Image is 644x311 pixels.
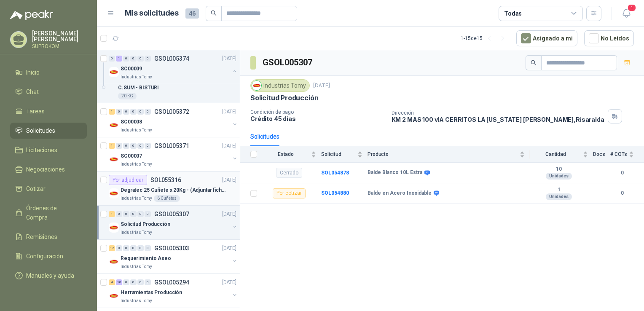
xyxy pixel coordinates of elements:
div: 17 [109,245,115,251]
th: Cantidad [530,146,593,163]
p: [DATE] [222,176,236,184]
div: 0 [123,211,129,217]
p: [DATE] [222,55,236,63]
span: 1 [627,4,636,12]
div: 0 [116,143,122,149]
span: Solicitud [321,151,356,157]
div: 0 [130,109,137,115]
span: Estado [262,151,309,157]
div: 0 [130,279,137,285]
div: 0 [137,143,144,149]
a: Remisiones [10,229,87,245]
div: 0 [123,245,129,251]
img: Logo peakr [10,10,53,20]
a: 1 0 0 0 0 0 GSOL005372[DATE] Company LogoSC00008Industrias Tomy [109,107,238,134]
b: Balde en Acero Inoxidable [368,190,432,197]
p: GSOL005307 [154,211,189,217]
div: 6 Cuñetes [154,195,180,202]
div: 0 [130,56,137,62]
div: 0 [137,211,144,217]
p: Dirección [392,110,604,116]
a: SOL054878 [321,170,349,176]
a: 1 0 0 0 0 0 GSOL005307[DATE] Company LogoSolicitud ProducciónIndustrias Tomy [109,209,238,236]
th: Docs [593,146,610,163]
div: 4 [109,279,115,285]
img: Company Logo [109,291,119,301]
p: C.SUM - BISTURI [118,84,159,92]
div: Todas [504,9,522,18]
div: 1 [109,143,115,149]
p: Industrias Tomy [121,229,152,236]
span: Licitaciones [26,145,57,155]
h1: Mis solicitudes [125,7,179,19]
span: Tareas [26,107,45,116]
p: GSOL005372 [154,109,189,115]
th: Estado [262,146,321,163]
p: Industrias Tomy [121,263,152,270]
div: 0 [145,279,151,285]
span: Cantidad [530,151,581,157]
a: Licitaciones [10,142,87,158]
span: 46 [185,8,199,19]
a: Chat [10,84,87,100]
span: search [531,60,537,66]
b: SOL054880 [321,190,349,196]
div: 0 [145,211,151,217]
a: Configuración [10,248,87,264]
div: 1 - 15 de 15 [461,32,510,45]
a: Tareas [10,103,87,119]
p: [DATE] [222,108,236,116]
img: Company Logo [109,67,119,77]
a: Cotizar [10,181,87,197]
p: Solicitud Producción [250,94,318,102]
p: Industrias Tomy [121,161,152,168]
div: Por adjudicar [109,175,147,185]
span: Chat [26,87,39,97]
th: Producto [368,146,530,163]
b: 10 [530,166,588,173]
div: 0 [130,245,137,251]
div: 20 KG [118,93,137,99]
span: Órdenes de Compra [26,204,79,222]
div: 0 [130,143,137,149]
a: Inicio [10,64,87,80]
b: 1 [530,187,588,193]
div: 0 [116,245,122,251]
h3: GSOL005307 [263,56,314,69]
div: 0 [137,109,144,115]
a: Por adjudicarSOL055385C.SUM - BISTURI20 KG [97,69,240,103]
div: 0 [109,56,115,62]
p: Industrias Tomy [121,298,152,304]
p: GSOL005303 [154,245,189,251]
div: 0 [123,279,129,285]
div: 0 [145,56,151,62]
div: 0 [123,109,129,115]
img: Company Logo [109,154,119,164]
p: Industrias Tomy [121,195,152,202]
b: 0 [610,189,634,197]
div: Por cotizar [273,188,306,198]
a: 0 1 0 0 0 0 GSOL005374[DATE] Company LogoSC00009Industrias Tomy [109,54,238,80]
button: 1 [619,6,634,21]
p: SOL055316 [150,177,181,183]
p: Condición de pago [250,109,385,115]
p: [DATE] [313,82,330,90]
th: # COTs [610,146,644,163]
div: 0 [145,245,151,251]
div: 0 [116,109,122,115]
p: [DATE] [222,244,236,252]
div: 1 [116,56,122,62]
span: Remisiones [26,232,57,241]
div: 0 [116,211,122,217]
img: Company Logo [109,120,119,130]
b: Balde Blanco 10L Estra [368,169,422,176]
b: 0 [610,169,634,177]
span: Manuales y ayuda [26,271,74,280]
p: Industrias Tomy [121,74,152,80]
div: 1 [109,109,115,115]
a: Negociaciones [10,161,87,177]
a: 4 10 0 0 0 0 GSOL005294[DATE] Company LogoHerramientas ProducciónIndustrias Tomy [109,277,238,304]
button: No Leídos [584,30,634,46]
p: Solicitud Producción [121,220,170,228]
